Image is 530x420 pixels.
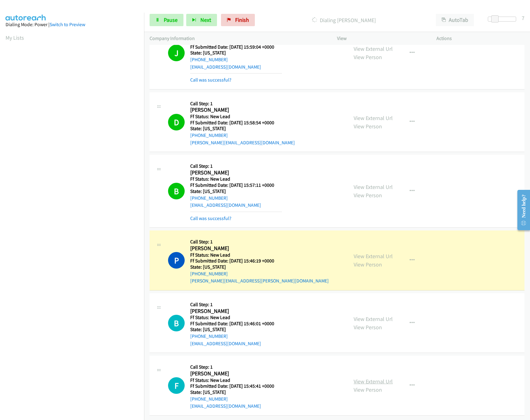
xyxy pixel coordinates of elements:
h2: [PERSON_NAME] [190,308,274,315]
a: [EMAIL_ADDRESS][DOMAIN_NAME] [190,341,261,346]
a: Call was successful? [190,215,231,221]
a: View Person [354,324,382,331]
p: Actions [436,35,525,42]
h5: Call Step: 1 [190,239,329,245]
h5: State: [US_STATE] [190,50,282,56]
h2: [PERSON_NAME] [190,370,274,377]
h5: Ff Status: New Lead [190,114,295,120]
a: [PHONE_NUMBER] [190,57,228,62]
a: [PHONE_NUMBER] [190,271,228,277]
a: View External Url [354,114,393,122]
h5: Ff Submitted Date: [DATE] 15:58:54 +0000 [190,120,295,126]
span: Next [200,16,211,23]
h5: Ff Submitted Date: [DATE] 15:45:41 +0000 [190,383,274,389]
a: Pause [150,14,183,26]
a: Switch to Preview [50,22,85,27]
h1: B [168,315,185,331]
button: AutoTab [436,14,474,26]
h5: Ff Status: New Lead [190,252,329,258]
a: [EMAIL_ADDRESS][DOMAIN_NAME] [190,403,261,409]
a: [PHONE_NUMBER] [190,132,228,138]
h1: B [168,183,185,199]
a: View Person [354,386,382,393]
button: Next [186,14,217,26]
p: Company Information [150,35,326,42]
h2: [PERSON_NAME] [190,169,282,176]
h1: J [168,45,185,61]
a: View Person [354,123,382,130]
h5: State: [US_STATE] [190,188,282,194]
a: [PHONE_NUMBER] [190,333,228,339]
a: View External Url [354,183,393,190]
a: View External Url [354,45,393,52]
h5: Call Step: 1 [190,101,295,107]
a: [PHONE_NUMBER] [190,396,228,402]
h5: Call Step: 1 [190,302,274,308]
a: [EMAIL_ADDRESS][DOMAIN_NAME] [190,64,261,70]
a: View Person [354,261,382,268]
h5: State: [US_STATE] [190,389,274,395]
a: [PHONE_NUMBER] [190,195,228,201]
p: View [337,35,425,42]
h5: Ff Status: New Lead [190,377,274,383]
h5: Ff Submitted Date: [DATE] 15:59:04 +0000 [190,44,282,50]
a: View Person [354,54,382,61]
a: [PERSON_NAME][EMAIL_ADDRESS][DOMAIN_NAME] [190,140,295,146]
h5: Call Step: 1 [190,364,274,370]
h1: F [168,377,185,394]
a: Finish [221,14,255,26]
h5: Ff Submitted Date: [DATE] 15:46:01 +0000 [190,321,274,327]
h5: Ff Submitted Date: [DATE] 15:57:11 +0000 [190,182,282,188]
a: View External Url [354,378,393,385]
h5: State: [US_STATE] [190,264,329,270]
a: View External Url [354,315,393,322]
span: Finish [235,16,249,23]
h5: Ff Submitted Date: [DATE] 15:46:19 +0000 [190,258,329,264]
h5: Call Step: 1 [190,163,282,169]
h5: Ff Status: New Lead [190,314,274,321]
a: My Lists [6,34,24,41]
div: Dialing Mode: Power | [6,21,139,28]
a: [PERSON_NAME][EMAIL_ADDRESS][PERSON_NAME][DOMAIN_NAME] [190,278,329,284]
h2: [PERSON_NAME] [190,106,282,114]
h5: Ff Status: New Lead [190,176,282,182]
h1: P [168,252,185,269]
a: [EMAIL_ADDRESS][DOMAIN_NAME] [190,202,261,208]
h5: State: [US_STATE] [190,126,295,132]
span: Pause [164,16,178,23]
div: The call is yet to be attempted [168,377,185,394]
a: View External Url [354,253,393,260]
h5: State: [US_STATE] [190,326,274,333]
a: View Person [354,192,382,199]
p: Dialing [PERSON_NAME] [263,16,425,24]
div: 7 [522,14,524,22]
iframe: Dialpad [6,47,144,340]
iframe: Resource Center [512,186,530,234]
a: Call was successful? [190,77,231,83]
h1: D [168,114,185,130]
div: The call is yet to be attempted [168,315,185,331]
h2: [PERSON_NAME] [190,245,329,252]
